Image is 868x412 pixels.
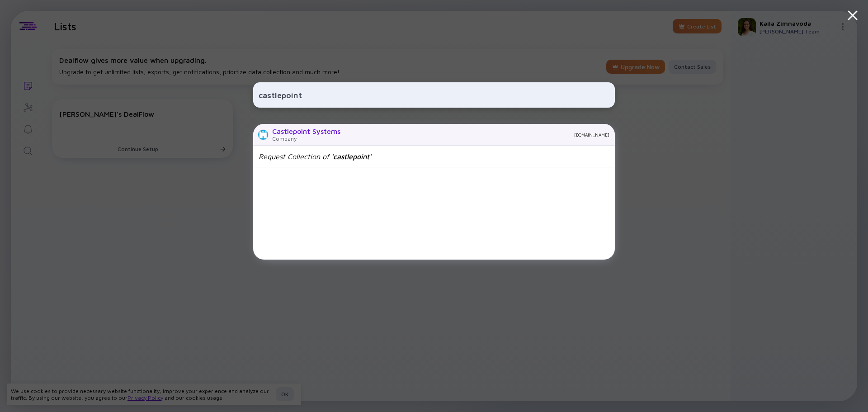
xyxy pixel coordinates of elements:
[272,135,340,142] div: Company
[259,152,371,161] div: Request Collection of ' '
[259,87,609,103] input: Search Company or Investor...
[348,132,609,137] div: [DOMAIN_NAME]
[333,152,369,161] span: castlepoint
[272,127,340,135] div: Castlepoint Systems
